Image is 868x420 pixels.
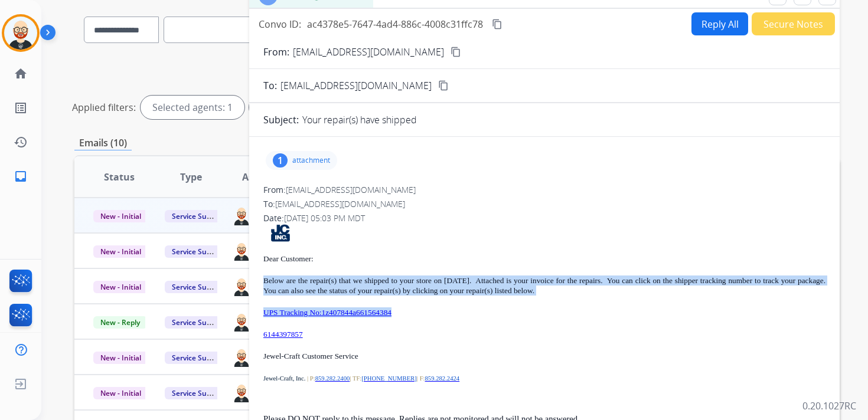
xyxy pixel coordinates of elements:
[302,113,417,127] p: Your repair(s) have shipped
[165,352,232,364] span: Service Support
[232,311,251,332] img: agent-avatar
[74,136,132,150] p: Emails (10)
[263,375,305,382] span: Jewel-Craft, Inc.
[14,135,28,149] mat-icon: history
[451,47,461,57] mat-icon: content_copy
[263,254,314,263] span: Dear Customer:
[691,12,748,35] button: Reply All
[273,153,288,168] div: 1
[93,387,148,399] span: New - Initial
[361,375,417,382] a: [PHONE_NUMBER]
[292,156,330,165] p: attachment
[165,281,232,293] span: Service Support
[275,198,405,209] span: [EMAIL_ADDRESS][DOMAIN_NAME]
[263,308,391,317] a: UPS Tracking No:1z407844a661564384
[141,96,244,119] div: Selected agents: 1
[232,241,251,261] img: agent-avatar
[165,387,232,399] span: Service Support
[232,382,251,402] img: agent-avatar
[4,17,37,50] img: avatar
[93,245,148,258] span: New - Initial
[165,245,232,258] span: Service Support
[93,352,148,364] span: New - Initial
[263,276,825,295] span: Below are the repair(s) that we shipped to your store on [DATE]. Attached is your invoice for the...
[259,17,301,31] p: Convo ID:
[232,276,251,296] img: agent-avatar
[72,100,136,114] p: Applied filters:
[14,67,28,81] mat-icon: home
[280,78,432,93] span: [EMAIL_ADDRESS][DOMAIN_NAME]
[180,170,202,184] span: Type
[93,316,147,329] span: New - Reply
[263,212,825,224] div: Date:
[425,375,460,382] a: 859.282.2424
[232,347,251,367] img: agent-avatar
[284,212,365,224] span: [DATE] 05:03 PM MDT
[307,375,459,382] span: | P: | TF: | F:
[263,45,289,59] p: From:
[242,170,283,184] span: Assignee
[232,205,251,225] img: agent-avatar
[14,169,28,183] mat-icon: inbox
[293,45,444,59] p: [EMAIL_ADDRESS][DOMAIN_NAME]
[263,330,303,339] a: 6144397857
[263,184,825,196] div: From:
[286,184,416,195] span: [EMAIL_ADDRESS][DOMAIN_NAME]
[104,170,135,184] span: Status
[263,224,298,242] img: jc_logo.png
[263,352,358,360] span: Jewel-Craft Customer Service
[492,19,502,29] mat-icon: content_copy
[307,18,483,31] span: ac4378e5-7647-4ad4-886c-4008c31ffc78
[263,78,277,93] p: To:
[263,113,299,127] p: Subject:
[14,101,28,115] mat-icon: list_alt
[165,210,232,222] span: Service Support
[315,375,350,382] a: 859.282.2400
[93,210,148,222] span: New - Initial
[263,198,825,210] div: To:
[752,12,835,35] button: Secure Notes
[438,80,449,91] mat-icon: content_copy
[802,399,856,413] p: 0.20.1027RC
[93,281,148,293] span: New - Initial
[165,316,232,329] span: Service Support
